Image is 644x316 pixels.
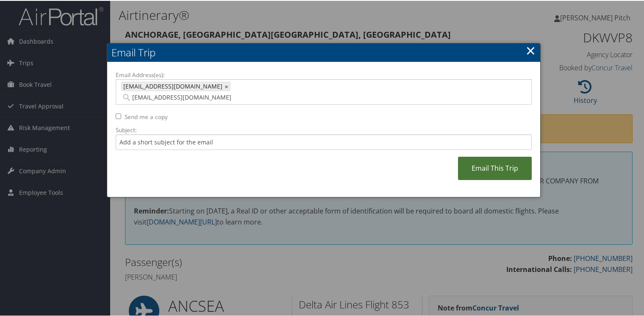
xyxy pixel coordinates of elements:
a: × [225,81,230,90]
input: Add a short subject for the email [116,133,532,149]
a: Email This Trip [458,156,532,179]
label: Send me a copy [125,112,168,120]
span: [EMAIL_ADDRESS][DOMAIN_NAME] [122,81,222,90]
h2: Email Trip [107,42,540,61]
input: Email address (Separate multiple email addresses with commas) [121,92,451,101]
label: Subject: [116,125,532,133]
label: Email Address(es): [116,70,532,78]
a: × [526,41,536,58]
